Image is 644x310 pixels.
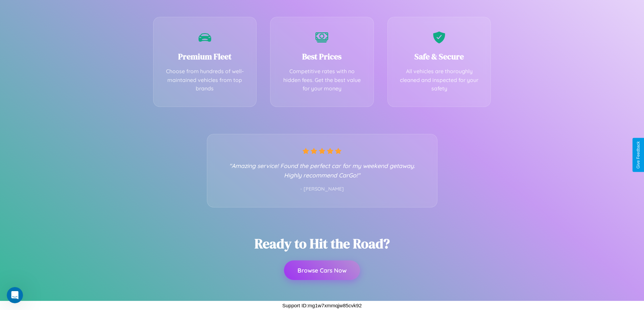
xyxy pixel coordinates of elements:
[221,161,424,180] p: "Amazing service! Found the perfect car for my weekend getaway. Highly recommend CarGo!"
[7,287,23,303] iframe: Intercom live chat
[282,301,362,310] p: Support ID: mg1w7xmmqjw85cvk92
[284,260,360,280] button: Browse Cars Now
[255,234,390,253] h2: Ready to Hit the Road?
[164,51,246,62] h3: Premium Fleet
[281,67,363,93] p: Competitive rates with no hidden fees. Get the best value for your money
[164,67,246,93] p: Choose from hundreds of well-maintained vehicles from top brands
[398,67,481,93] p: All vehicles are thoroughly cleaned and inspected for your safety
[221,185,424,194] p: - [PERSON_NAME]
[281,51,363,62] h3: Best Prices
[398,51,481,62] h3: Safe & Secure
[636,141,641,169] div: Give Feedback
